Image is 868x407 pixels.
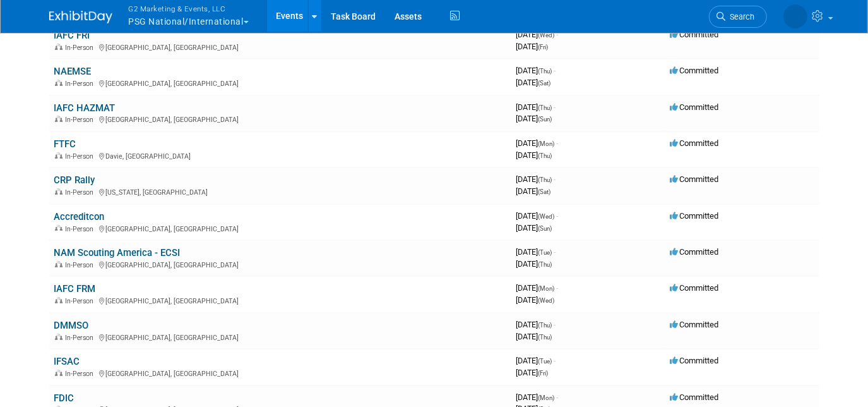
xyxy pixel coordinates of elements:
[66,225,98,233] span: In-Person
[129,2,249,15] span: G2 Marketing & Events, LLC
[516,211,559,221] span: [DATE]
[538,152,552,159] span: (Thu)
[66,188,98,197] span: In-Person
[538,140,555,147] span: (Mon)
[670,247,719,257] span: Committed
[670,320,719,329] span: Committed
[516,186,551,196] span: [DATE]
[538,297,555,304] span: (Wed)
[54,138,76,150] a: FTFC
[538,358,552,365] span: (Tue)
[783,4,807,28] img: Laine Butler
[516,66,556,75] span: [DATE]
[554,247,556,257] span: -
[516,78,551,87] span: [DATE]
[557,392,559,402] span: -
[66,44,98,52] span: In-Person
[670,211,719,221] span: Committed
[538,334,552,341] span: (Thu)
[516,150,552,160] span: [DATE]
[66,152,98,161] span: In-Person
[557,283,559,293] span: -
[538,213,555,220] span: (Wed)
[54,283,96,295] a: IAFC FRM
[538,188,551,195] span: (Sat)
[66,116,98,124] span: In-Person
[54,247,181,258] a: NAM Scouting America - ECSI
[554,320,556,329] span: -
[557,211,559,221] span: -
[538,116,552,123] span: (Sun)
[516,295,555,305] span: [DATE]
[516,174,556,184] span: [DATE]
[66,370,98,378] span: In-Person
[54,295,506,305] div: [GEOGRAPHIC_DATA], [GEOGRAPHIC_DATA]
[557,30,559,39] span: -
[54,114,506,124] div: [GEOGRAPHIC_DATA], [GEOGRAPHIC_DATA]
[54,42,506,52] div: [GEOGRAPHIC_DATA], [GEOGRAPHIC_DATA]
[66,261,98,269] span: In-Person
[670,356,719,365] span: Committed
[49,11,112,23] img: ExhibitDay
[554,66,556,75] span: -
[670,66,719,75] span: Committed
[55,44,62,50] img: In-Person Event
[670,174,719,184] span: Committed
[54,320,89,331] a: DMMSO
[538,249,552,256] span: (Tue)
[538,225,552,232] span: (Sun)
[54,102,116,114] a: IAFC HAZMAT
[54,186,506,197] div: [US_STATE], [GEOGRAPHIC_DATA]
[54,392,74,404] a: FDIC
[516,283,559,293] span: [DATE]
[670,30,719,39] span: Committed
[55,297,62,303] img: In-Person Event
[538,370,549,377] span: (Fri)
[538,104,552,111] span: (Thu)
[538,32,555,39] span: (Wed)
[54,150,506,161] div: Davie, [GEOGRAPHIC_DATA]
[557,138,559,148] span: -
[54,78,506,88] div: [GEOGRAPHIC_DATA], [GEOGRAPHIC_DATA]
[726,12,755,21] span: Search
[516,356,556,365] span: [DATE]
[538,322,552,329] span: (Thu)
[66,334,98,342] span: In-Person
[516,114,552,123] span: [DATE]
[55,116,62,122] img: In-Person Event
[54,66,92,77] a: NAEMSE
[538,68,552,75] span: (Thu)
[554,174,556,184] span: -
[670,138,719,148] span: Committed
[55,261,62,267] img: In-Person Event
[55,370,62,376] img: In-Person Event
[538,394,555,401] span: (Mon)
[516,320,556,329] span: [DATE]
[54,356,80,367] a: IFSAC
[54,30,90,41] a: IAFC FRI
[670,102,719,112] span: Committed
[55,334,62,340] img: In-Person Event
[538,261,552,268] span: (Thu)
[516,30,559,39] span: [DATE]
[538,44,549,51] span: (Fri)
[554,356,556,365] span: -
[55,225,62,231] img: In-Person Event
[54,259,506,269] div: [GEOGRAPHIC_DATA], [GEOGRAPHIC_DATA]
[66,80,98,88] span: In-Person
[66,297,98,305] span: In-Person
[516,102,556,112] span: [DATE]
[538,80,551,87] span: (Sat)
[54,368,506,378] div: [GEOGRAPHIC_DATA], [GEOGRAPHIC_DATA]
[516,332,552,341] span: [DATE]
[55,152,62,159] img: In-Person Event
[516,247,556,257] span: [DATE]
[516,392,559,402] span: [DATE]
[516,368,549,377] span: [DATE]
[54,332,506,342] div: [GEOGRAPHIC_DATA], [GEOGRAPHIC_DATA]
[54,223,506,233] div: [GEOGRAPHIC_DATA], [GEOGRAPHIC_DATA]
[54,211,105,222] a: Accreditcon
[55,188,62,195] img: In-Person Event
[516,259,552,269] span: [DATE]
[709,6,767,28] a: Search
